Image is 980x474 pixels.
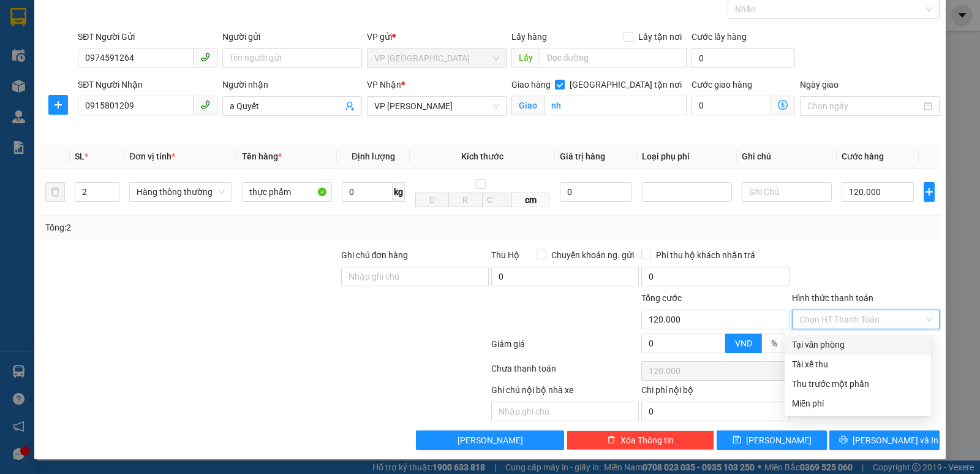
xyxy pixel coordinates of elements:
span: Lấy [511,48,540,67]
span: Lấy hàng [511,32,547,42]
button: delete [45,182,65,202]
input: Dọc đường [540,48,687,67]
span: SL [75,151,85,161]
div: SĐT Người Nhận [78,78,217,91]
div: Giảm giá [490,337,640,359]
strong: CHUYỂN PHÁT NHANH AN PHÚ QUÝ [36,10,124,50]
div: Tài xế thu [792,357,924,371]
div: Chi phí nội bộ [641,383,789,402]
label: Cước lấy hàng [692,32,747,42]
div: Người nhận [222,78,362,91]
div: Thu trước một phần [792,377,924,391]
div: Người gửi [222,30,362,44]
span: Lấy tận nơi [633,30,687,44]
span: Kích thước [461,151,503,161]
input: R [448,193,482,207]
span: cm [512,193,549,207]
div: Tại văn phòng [792,338,924,351]
span: Thu Hộ [491,250,519,260]
div: VP gửi [367,30,507,44]
span: VND [735,338,752,348]
label: Cước giao hàng [692,80,752,90]
span: VP Cầu Yên Xuân [374,49,499,67]
span: [PERSON_NAME] [458,434,523,447]
label: Hình thức thanh toán [792,293,873,303]
span: Giao hàng [511,80,551,90]
button: save[PERSON_NAME] [717,430,827,450]
input: Cước lấy hàng [692,48,795,68]
span: save [733,435,741,445]
span: [PERSON_NAME] và In [853,434,938,447]
span: printer [839,435,848,445]
span: plus [49,100,67,110]
input: D [415,193,449,207]
span: delete [607,435,616,445]
input: VD: Bàn, Ghế [242,182,332,202]
span: Cước hàng [842,151,884,161]
span: phone [200,100,210,110]
span: dollar-circle [778,100,788,110]
span: phone [200,52,210,62]
button: [PERSON_NAME] [416,430,563,450]
span: Định lượng [352,151,395,161]
button: printer[PERSON_NAME] và In [829,430,940,450]
span: [PERSON_NAME] [746,434,812,447]
div: Miễn phí [792,397,924,410]
input: Ngày giao [807,99,921,113]
span: Đơn vị tính [129,151,175,161]
div: SĐT Người Gửi [78,30,217,44]
th: Ghi chú [737,145,837,169]
span: Phí thu hộ khách nhận trả [651,248,760,262]
div: Tổng: 2 [45,221,379,234]
button: plus [48,95,68,115]
span: VP Nhận [367,80,401,90]
th: Loại phụ phí [637,145,737,169]
input: Nhập ghi chú [491,402,639,421]
button: deleteXóa Thông tin [567,430,714,450]
span: [GEOGRAPHIC_DATA] tận nơi [565,78,687,91]
span: plus [924,187,934,197]
span: Tổng cước [641,293,682,303]
span: kg [393,182,405,202]
span: Tên hàng [242,151,282,161]
span: % [771,338,777,348]
input: Giao tận nơi [544,96,687,115]
label: Ghi chú đơn hàng [341,250,409,260]
input: Ghi Chú [742,182,832,202]
input: Ghi chú đơn hàng [341,267,489,286]
img: logo [6,61,29,122]
input: 0 [560,182,632,202]
span: Hàng thông thường [137,183,225,201]
span: Chuyển khoản ng. gửi [546,248,639,262]
span: VP NGỌC HỒI [374,97,499,115]
span: user-add [345,101,355,111]
span: Giá trị hàng [560,151,605,161]
div: Chưa thanh toán [490,362,640,383]
span: [GEOGRAPHIC_DATA], [GEOGRAPHIC_DATA] ↔ [GEOGRAPHIC_DATA] [31,52,125,94]
span: Giao [511,96,544,115]
input: Cước giao hàng [692,96,771,115]
span: Xóa Thông tin [620,434,674,447]
input: C [482,193,513,207]
div: Ghi chú nội bộ nhà xe [491,383,639,402]
label: Ngày giao [800,80,839,90]
button: plus [924,182,935,202]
